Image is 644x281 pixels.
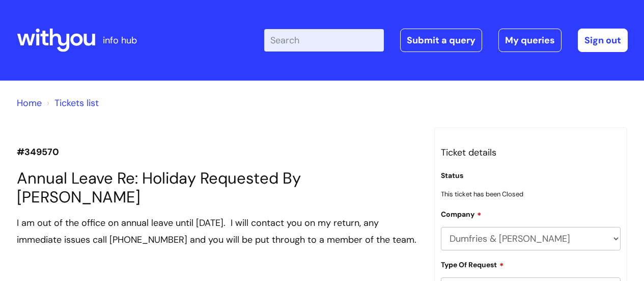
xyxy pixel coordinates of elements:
[400,29,482,52] a: Submit a query
[441,259,504,269] label: Type Of Request
[54,97,99,109] a: Tickets list
[498,29,562,52] a: My queries
[578,29,628,52] a: Sign out
[103,32,137,48] p: info hub
[17,144,419,160] p: #349570
[441,188,621,200] p: This ticket has been Closed
[17,95,42,111] li: Solution home
[264,29,628,52] div: | -
[264,29,384,52] input: Search
[441,171,463,180] label: Status
[17,97,42,109] a: Home
[17,169,419,207] h1: Annual Leave Re: Holiday Requested By [PERSON_NAME]
[441,209,482,219] label: Company
[44,95,99,111] li: Tickets list
[17,215,419,264] div: I am out of the office on annual leave until [DATE]. I will contact you on my return, any immedia...
[441,144,621,161] h3: Ticket details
